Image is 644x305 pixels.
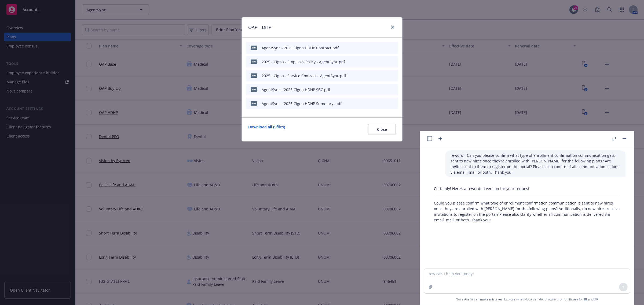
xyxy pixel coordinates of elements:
[391,87,396,92] button: archive file
[262,101,342,106] div: AgentSync - 2025 Cigna HDHP Summary .pdf
[391,45,396,51] button: archive file
[251,101,257,105] span: pdf
[374,59,378,65] button: download file
[248,24,271,31] h1: OAP HDHP
[377,127,387,132] span: Close
[251,59,257,64] span: pdf
[584,297,587,302] a: BI
[374,73,378,79] button: download file
[434,186,620,191] p: Certainly! Here’s a reworded version for your request:
[374,101,378,106] button: download file
[382,73,387,79] button: preview file
[451,152,620,175] p: reword - Can you please confirm what type of enrollment confirmation communication gets sent to n...
[434,200,620,223] p: Could you please confirm what type of enrollment confirmation communication is sent to new hires ...
[382,101,387,106] button: preview file
[251,46,257,50] span: pdf
[382,87,387,92] button: preview file
[262,59,345,65] div: 2025 - Cigna - Stop Loss Policy - AgentSync.pdf
[391,59,396,65] button: archive file
[391,73,396,79] button: archive file
[382,59,387,65] button: preview file
[422,294,632,305] span: Nova Assist can make mistakes. Explore what Nova can do: Browse prompt library for and
[248,124,285,135] a: Download all ( 5 files)
[251,87,257,91] span: pdf
[262,87,330,92] div: AgentSync - 2025 Cigna HDHP SBC.pdf
[594,297,598,302] a: TR
[368,124,396,135] button: Close
[374,87,378,92] button: download file
[389,24,396,30] a: close
[391,101,396,106] button: archive file
[374,45,378,51] button: download file
[251,73,257,77] span: pdf
[382,45,387,51] button: preview file
[262,73,346,79] div: 2025 - Cigna - Service Contract - AgentSync.pdf
[262,45,339,51] div: AgentSync - 2025 Cigna HDHP Contract.pdf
